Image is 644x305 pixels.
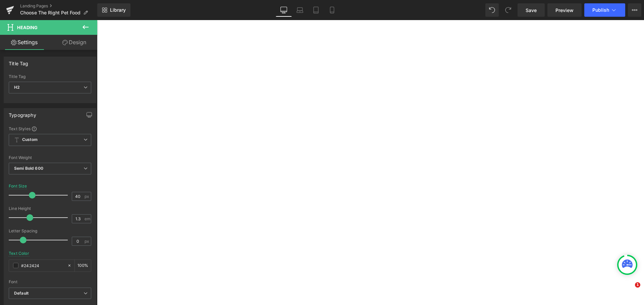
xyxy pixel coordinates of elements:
[324,3,340,17] a: Mobile
[97,3,130,17] a: New Library
[635,282,640,288] span: 1
[276,3,292,17] a: Desktop
[9,229,91,233] div: Letter Spacing
[9,251,29,256] div: Text Color
[628,3,641,17] button: More
[22,137,38,143] b: Custom
[85,217,90,221] span: em
[9,206,91,211] div: Line Height
[85,194,90,199] span: px
[292,3,308,17] a: Laptop
[9,126,91,131] div: Text Styles
[485,3,499,17] button: Undo
[9,57,29,66] div: Title Tag
[308,3,324,17] a: Tablet
[555,7,574,14] span: Preview
[621,282,637,298] iframe: Intercom live chat
[14,85,20,90] b: H2
[592,7,609,13] span: Publish
[20,3,97,9] a: Landing Pages
[14,291,29,296] i: Default
[526,7,537,14] span: Save
[9,155,91,160] div: Font Weight
[9,108,36,118] div: Typography
[9,184,27,188] div: Font Size
[75,260,91,272] div: %
[50,35,99,50] a: Design
[9,74,91,79] div: Title Tag
[14,166,43,171] b: Semi Bold 600
[85,239,90,243] span: px
[21,262,64,269] input: Color
[501,3,515,17] button: Redo
[20,10,80,15] span: Choose The Right Pet Food
[9,280,91,284] div: Font
[584,3,625,17] button: Publish
[110,7,126,13] span: Library
[17,25,38,30] span: Heading
[547,3,582,17] a: Preview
